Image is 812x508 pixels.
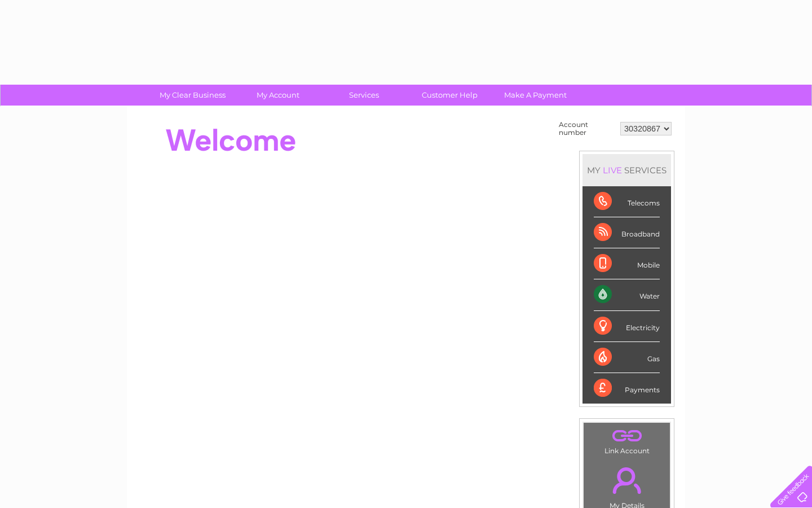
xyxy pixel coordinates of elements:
[403,85,496,106] a: Customer Help
[594,217,660,248] div: Broadband
[601,165,624,176] div: LIVE
[489,85,582,106] a: Make A Payment
[594,279,660,310] div: Water
[594,373,660,404] div: Payments
[594,311,660,342] div: Electricity
[594,342,660,373] div: Gas
[232,85,325,106] a: My Account
[594,186,660,217] div: Telecoms
[586,461,667,500] a: .
[594,248,660,279] div: Mobile
[582,154,671,186] div: MY SERVICES
[556,118,617,139] td: Account number
[146,85,239,106] a: My Clear Business
[586,426,667,445] a: .
[583,422,670,458] td: Link Account
[317,85,411,106] a: Services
